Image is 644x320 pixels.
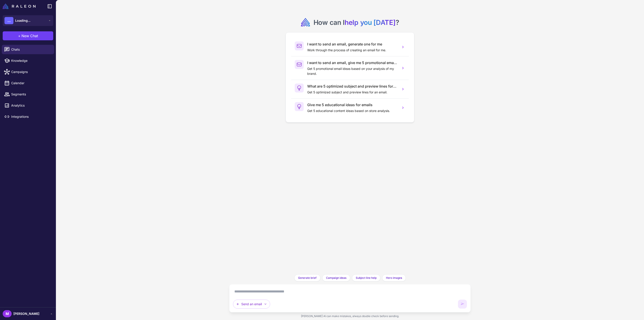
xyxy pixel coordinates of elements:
[3,31,53,40] button: +New Chat
[298,276,317,280] span: Generate brief
[294,274,320,281] button: Generate brief
[11,81,51,86] span: Calendar
[229,312,471,320] div: [PERSON_NAME] AI can make mistakes, always double check before sending.
[307,108,397,113] p: Get 5 educational content ideas based on store analysis.
[15,18,30,23] span: Loading...
[2,78,54,88] a: Calendar
[322,274,350,281] button: Campaign ideas
[3,310,12,317] div: M
[2,45,54,54] a: Chats
[307,84,397,89] h3: What are 5 optimized subject and preview lines for an email?
[356,276,377,280] span: Subject line help
[307,60,397,65] h3: I want to send an email, give me 5 promotional email ideas.
[382,274,406,281] button: Hero images
[11,114,51,119] span: Integrations
[2,90,54,99] a: Segments
[307,48,397,53] p: Work through the process of creating an email for me.
[233,300,270,309] button: Send an email
[345,18,396,26] span: help you [DATE]
[307,102,397,107] h3: Give me 5 educational ideas for emails
[307,41,397,47] h3: I want to send an email, generate one for me
[3,4,36,9] img: Raleon Logo
[314,18,399,27] h2: How can I ?
[11,69,51,74] span: Campaigns
[3,15,53,26] button: ...Loading...
[18,33,21,39] span: +
[386,276,402,280] span: Hero images
[4,17,13,24] div: ...
[11,103,51,108] span: Analytics
[2,112,54,121] a: Integrations
[307,90,397,95] p: Get 5 optimized subject and preview lines for an email.
[2,101,54,110] a: Analytics
[21,33,38,39] span: New Chat
[11,47,51,52] span: Chats
[11,58,51,63] span: Knowledge
[326,276,346,280] span: Campaign ideas
[2,56,54,65] a: Knowledge
[2,67,54,77] a: Campaigns
[11,92,51,97] span: Segments
[13,311,39,316] span: [PERSON_NAME]
[307,66,397,76] p: Get 5 promotional email ideas based on your analysis of my brand.
[352,274,380,281] button: Subject line help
